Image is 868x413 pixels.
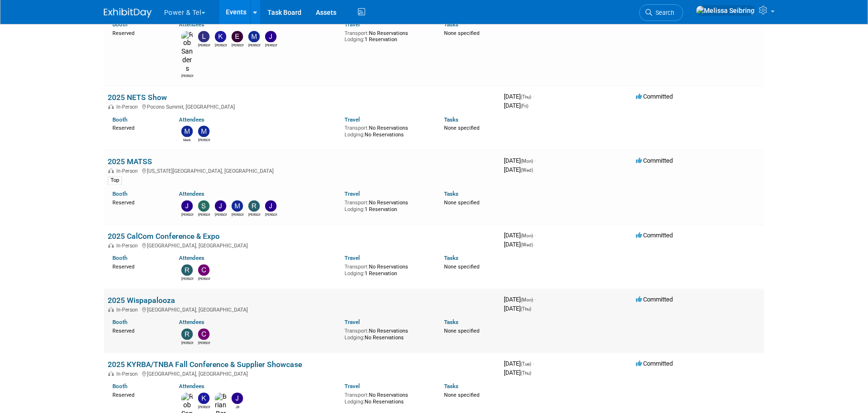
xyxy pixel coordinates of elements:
a: Tasks [444,255,458,261]
span: Transport: [345,125,369,131]
a: Attendees [179,255,204,261]
a: Travel [345,255,360,261]
div: Reserved [112,28,165,37]
span: Lodging: [345,270,365,277]
div: Robin Mayne [181,276,193,281]
span: (Tue) [521,361,531,367]
a: Travel [345,319,360,325]
span: Search [652,9,674,16]
div: Chad Smith [198,340,210,346]
img: Melissa Seibring [696,5,755,16]
img: Mark Monteleone [181,125,193,137]
span: None specified [444,125,479,131]
div: Scott Perkins [198,212,210,217]
div: Jason Cook [265,42,277,48]
div: Mark Monteleone [181,137,193,143]
a: Tasks [444,319,458,325]
div: Judd Bartley [181,212,193,217]
span: Committed [636,93,673,100]
img: JB Fesmire [232,392,243,404]
a: Tasks [444,116,458,123]
div: Ryan Vansickle [181,340,193,346]
a: Booth [112,190,127,197]
div: Jeff Danner [265,212,277,217]
img: Robin Mayne [181,264,193,276]
a: Travel [345,190,360,197]
div: Top [108,176,122,185]
span: Lodging: [345,206,365,212]
img: Scott Perkins [198,200,210,212]
span: [DATE] [504,296,536,303]
span: [DATE] [504,157,536,164]
div: Mike Kruszewski [248,42,260,48]
div: Kevin Wilkes [215,42,227,48]
span: None specified [444,200,479,206]
a: Travel [345,21,360,28]
span: - [533,93,534,100]
img: Kevin Wilkes [215,31,226,42]
span: - [534,232,536,239]
span: Committed [636,157,673,164]
span: - [534,296,536,303]
span: (Mon) [521,297,533,302]
span: Lodging: [345,399,365,405]
a: Search [639,4,683,21]
img: Jason Cook [215,200,226,212]
span: None specified [444,30,479,36]
span: Transport: [345,328,369,334]
div: No Reservations 1 Reservation [345,262,430,277]
img: In-Person Event [108,168,114,173]
img: Chad Smith [198,264,210,276]
img: In-Person Event [108,104,114,109]
span: Transport: [345,200,369,206]
div: [GEOGRAPHIC_DATA], [GEOGRAPHIC_DATA] [108,369,496,377]
span: (Fri) [521,103,528,109]
div: [US_STATE][GEOGRAPHIC_DATA], [GEOGRAPHIC_DATA] [108,167,496,174]
div: Mike Brems [232,212,244,217]
div: [GEOGRAPHIC_DATA], [GEOGRAPHIC_DATA] [108,241,496,249]
span: (Mon) [521,233,533,238]
img: ExhibitDay [104,8,152,18]
span: [DATE] [504,232,536,239]
img: Edward Sudina [232,31,243,42]
div: No Reservations No Reservations [345,123,430,138]
span: (Wed) [521,167,533,173]
span: [DATE] [504,360,534,367]
img: Chad Smith [198,328,210,340]
img: Mike Kruszewski [248,31,260,42]
img: Judd Bartley [181,200,193,212]
span: [DATE] [504,369,531,376]
a: Booth [112,319,127,325]
span: In-Person [116,371,141,377]
span: Lodging: [345,132,365,138]
a: Booth [112,21,127,28]
a: 2025 Wispapalooza [108,296,175,305]
span: [DATE] [504,102,528,109]
span: Committed [636,296,673,303]
span: Committed [636,232,673,239]
div: Reserved [112,262,165,270]
span: Lodging: [345,36,365,43]
span: In-Person [116,104,141,110]
a: Booth [112,255,127,261]
img: Kevin Wilkes [198,392,210,404]
span: [DATE] [504,241,533,248]
a: Attendees [179,319,204,325]
span: Committed [636,360,673,367]
a: Booth [112,116,127,123]
img: Ron Rafalzik [248,200,260,212]
img: In-Person Event [108,243,114,247]
div: Jason Cook [215,212,227,217]
a: 2025 CalCom Conference & Expo [108,232,220,241]
img: Ryan Vansickle [181,328,193,340]
img: Michael Mackeben [198,125,210,137]
div: Kevin Wilkes [198,404,210,410]
img: In-Person Event [108,371,114,376]
span: (Mon) [521,158,533,164]
span: None specified [444,264,479,270]
div: Rob Sanders [181,73,193,78]
span: Transport: [345,392,369,398]
a: Tasks [444,21,458,28]
span: [DATE] [504,305,531,312]
span: None specified [444,328,479,334]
